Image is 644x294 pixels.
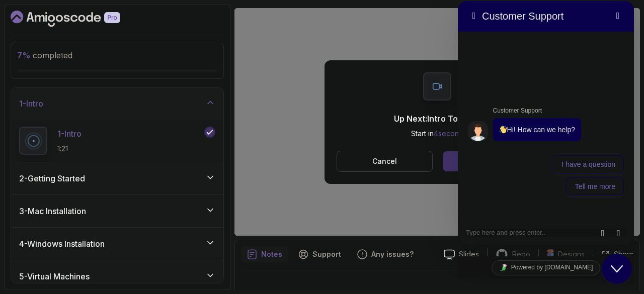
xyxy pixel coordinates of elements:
[371,249,414,259] p: Any issues?
[372,156,397,166] p: Cancel
[394,129,481,139] p: Start in
[11,11,143,27] a: Dashboard
[512,249,530,259] p: Repo
[11,162,223,194] button: 2-Getting Started
[19,172,85,184] h3: 2 - Getting Started
[11,228,223,260] button: 4-Windows Installation
[337,151,433,172] button: Cancel
[558,249,585,259] p: Designs
[19,127,215,155] button: 1-Intro1:21
[57,144,82,154] p: 1:21
[57,128,82,140] p: 1 - Intro
[443,151,538,171] button: Next
[19,270,90,282] h3: 5 - Virtual Machines
[458,1,634,245] iframe: To enrich screen reader interactions, please activate Accessibility in Grammarly extension settings
[312,249,341,259] p: Support
[459,249,479,259] p: Slides
[11,260,223,292] button: 5-Virtual Machines
[458,256,634,279] iframe: chat widget
[234,8,640,236] iframe: To enrich screen reader interactions, please activate Accessibility in Grammarly extension settings
[17,50,31,60] span: 7 %
[351,246,420,262] button: Feedback button
[436,249,487,260] a: Slides
[241,246,288,262] button: notes button
[19,205,86,217] h3: 3 - Mac Installation
[261,249,282,259] p: Notes
[394,113,481,125] p: Up Next: Intro To Linux
[434,129,463,138] span: 4 second
[17,50,72,60] span: completed
[11,195,223,227] button: 3-Mac Installation
[19,238,105,250] h3: 4 - Windows Installation
[11,87,223,120] button: 1-Intro
[19,97,43,110] h3: 1 - Intro
[614,249,633,259] p: Share
[602,254,634,284] iframe: To enrich screen reader interactions, please activate Accessibility in Grammarly extension settings
[292,246,347,262] button: Support button
[593,249,633,259] button: Share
